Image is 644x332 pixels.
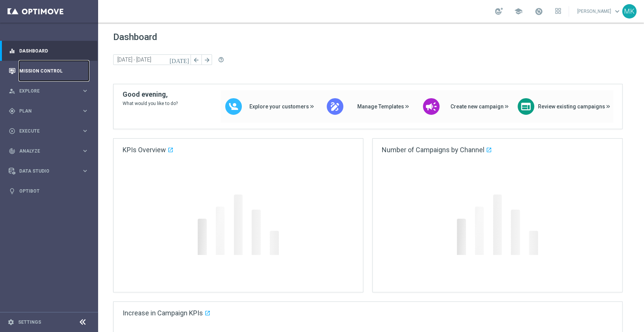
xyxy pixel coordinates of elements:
[8,108,89,114] button: gps_fixed Plan keyboard_arrow_right
[9,148,15,154] i: track_changes
[19,89,81,93] span: Explore
[18,320,41,324] a: Settings
[9,128,15,134] i: play_circle_outline
[9,148,81,154] div: Analyze
[8,319,14,326] i: settings
[19,149,81,153] span: Analyze
[8,148,89,154] button: track_changes Analyze keyboard_arrow_right
[613,7,621,15] span: keyboard_arrow_down
[9,88,15,94] i: person_search
[9,181,89,201] div: Optibot
[19,41,89,61] a: Dashboard
[9,41,89,61] div: Dashboard
[81,107,89,114] i: keyboard_arrow_right
[19,129,81,133] span: Execute
[19,169,81,173] span: Data Studio
[9,88,81,94] div: Explore
[8,48,89,54] button: equalizer Dashboard
[514,7,523,15] span: school
[8,128,89,134] button: play_circle_outline Execute keyboard_arrow_right
[8,188,89,194] button: lightbulb Optibot
[576,6,622,17] a: [PERSON_NAME]keyboard_arrow_down
[9,108,81,114] div: Plan
[9,128,81,134] div: Execute
[19,61,89,81] a: Mission Control
[19,109,81,113] span: Plan
[9,48,15,54] i: equalizer
[8,68,89,74] button: Mission Control
[622,4,636,19] div: MK
[81,127,89,134] i: keyboard_arrow_right
[9,108,15,114] i: gps_fixed
[9,188,15,195] i: lightbulb
[19,181,89,201] a: Optibot
[9,61,89,81] div: Mission Control
[8,88,89,94] button: person_search Explore keyboard_arrow_right
[81,167,89,174] i: keyboard_arrow_right
[8,168,89,174] button: Data Studio keyboard_arrow_right
[81,147,89,154] i: keyboard_arrow_right
[81,87,89,94] i: keyboard_arrow_right
[9,168,81,174] div: Data Studio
